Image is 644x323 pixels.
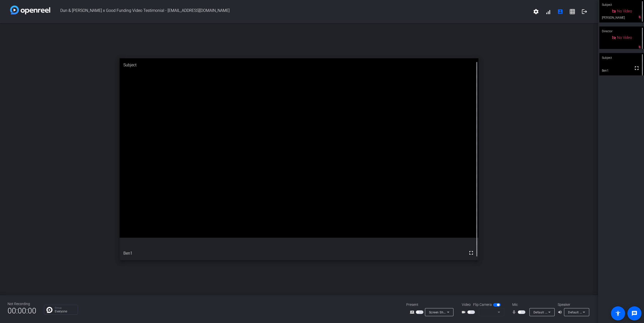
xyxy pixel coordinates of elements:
mat-icon: videocam_outline [461,309,467,315]
span: Dun & [PERSON_NAME] x Good Funding Video Testimonial - [EMAIL_ADDRESS][DOMAIN_NAME] [50,6,530,18]
div: Director [599,26,644,36]
div: Not Recording [8,301,36,307]
img: white-gradient.svg [10,6,50,14]
button: signal_cellular_alt [542,6,554,18]
span: No Video [617,9,632,13]
span: Video [462,302,471,307]
p: Everyone [55,310,75,313]
div: Subject [120,58,478,72]
mat-icon: logout [581,9,587,15]
mat-icon: grid_on [569,9,575,15]
span: No Video [617,35,632,40]
mat-icon: volume_up [558,309,564,315]
mat-icon: fullscreen [468,250,474,256]
span: Screen Sharing [429,310,451,314]
mat-icon: accessibility [615,310,621,316]
span: Flip Camera [473,302,492,307]
div: Mic [507,302,558,307]
div: Present [406,302,457,307]
mat-icon: fullscreen [634,65,640,71]
div: Subject [599,53,644,63]
mat-icon: screen_share_outline [410,309,416,315]
mat-icon: account_box [557,9,563,15]
div: Speaker [558,302,588,307]
span: 00:00:00 [8,305,36,317]
p: Group [55,307,75,309]
mat-icon: settings [533,9,539,15]
img: Chat Icon [46,307,52,313]
mat-icon: mic_none [512,309,518,315]
span: Default - Microphone Array (Surface High Definition Audio) [533,310,620,314]
mat-icon: message [631,310,637,316]
span: Default - Headphones (EPOS ADAPT 460T) [568,310,631,314]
